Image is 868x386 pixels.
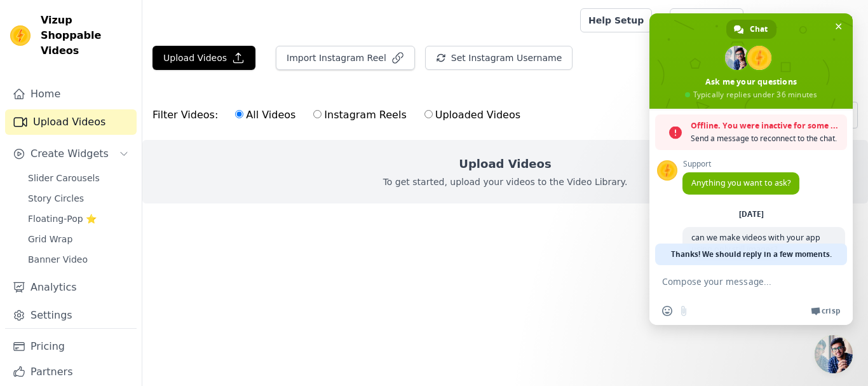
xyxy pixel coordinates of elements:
a: Story Circles [20,190,137,207]
a: Help Setup [580,8,652,32]
h2: Upload Videos [459,155,551,173]
img: Vizup [10,25,31,46]
a: Crisp [811,306,840,316]
a: Upload Videos [5,109,137,135]
span: Insert an emoji [662,306,672,316]
span: Support [682,160,799,169]
span: Vizup Shoppable Videos [41,13,132,59]
button: Create Widgets [5,141,137,167]
label: Uploaded Videos [424,107,521,123]
a: Close chat [815,335,853,373]
span: Thanks! We should reply in a few moments. [671,244,832,265]
a: Chat [726,20,776,39]
input: Uploaded Videos [424,110,433,118]
input: All Videos [235,110,243,118]
div: [DATE] [739,210,764,218]
p: To get started, upload your videos to the Video Library. [383,176,628,188]
label: Instagram Reels [313,107,407,123]
div: Filter Videos: [153,100,527,130]
a: Slider Carousels [20,169,137,187]
p: [PERSON_NAME] [774,9,858,32]
button: Upload Videos [153,46,255,70]
button: Set Instagram Username [425,46,573,70]
button: M [PERSON_NAME] [754,9,858,32]
a: Grid Wrap [20,230,137,248]
a: Banner Video [20,251,137,268]
label: All Videos [234,107,296,123]
a: Partners [5,359,137,385]
span: Story Circles [28,192,84,205]
textarea: Compose your message... [662,265,815,297]
a: Analytics [5,275,137,300]
a: Home [5,81,137,107]
span: Chat [750,20,768,39]
span: can we make videos with your app using only still images? [691,232,820,254]
span: Slider Carousels [28,172,100,184]
button: Import Instagram Reel [276,46,415,70]
span: Create Widgets [31,146,109,162]
span: Floating-Pop ⭐ [28,212,97,225]
span: Grid Wrap [28,233,72,245]
span: Offline. You were inactive for some time. [691,120,841,132]
span: Close chat [832,20,845,33]
span: Send a message to reconnect to the chat. [691,132,841,145]
a: Book Demo [670,8,743,32]
a: Pricing [5,334,137,359]
a: Settings [5,303,137,328]
a: Floating-Pop ⭐ [20,210,137,228]
span: Banner Video [28,253,88,266]
input: Instagram Reels [313,110,322,118]
span: Crisp [822,306,840,316]
span: Anything you want to ask? [691,177,790,188]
